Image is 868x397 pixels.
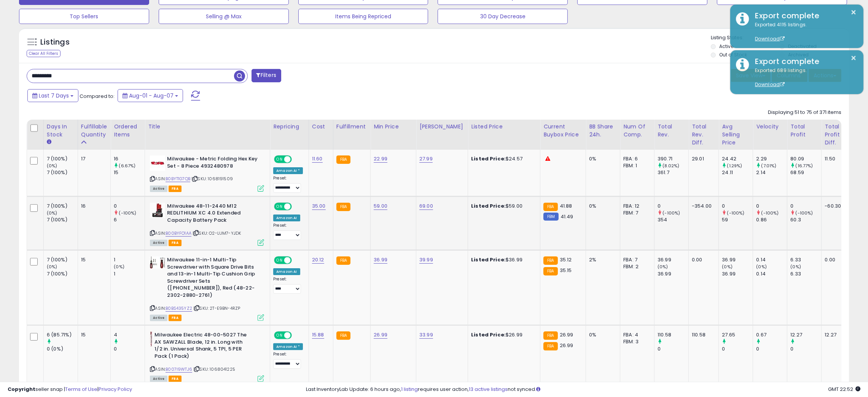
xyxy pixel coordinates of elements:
[336,256,350,265] small: FBA
[114,346,145,352] div: 0
[47,264,57,270] small: (0%)
[273,343,303,350] div: Amazon AI *
[47,139,51,146] small: Days In Stock.
[8,386,35,393] strong: Copyright
[790,155,821,162] div: 80.09
[756,271,787,277] div: 0.14
[27,89,78,102] button: Last 7 Days
[401,386,418,393] a: 1 listing
[658,155,688,162] div: 390.71
[150,203,264,245] div: ASIN:
[755,35,785,42] a: Download
[273,352,303,369] div: Preset:
[150,331,153,347] img: 31PMXs+DesL._SL40_.jpg
[749,21,858,43] div: Exported 4115 listings.
[790,271,821,277] div: 6.33
[658,346,688,352] div: 0
[722,216,753,223] div: 59
[114,256,145,263] div: 1
[275,156,284,163] span: ON
[761,210,779,216] small: (-100%)
[169,315,182,321] span: FBA
[543,203,557,211] small: FBA
[663,210,680,216] small: (-100%)
[825,203,842,210] div: -60.30
[722,203,753,210] div: 0
[727,210,745,216] small: (-100%)
[790,216,821,223] div: 60.3
[150,256,264,320] div: ASIN:
[543,331,557,340] small: FBA
[119,163,135,169] small: (6.67%)
[273,268,300,275] div: Amazon AI
[273,215,300,221] div: Amazon AI
[118,89,183,102] button: Aug-01 - Aug-07
[298,9,428,24] button: Items Being Repriced
[560,331,573,338] span: 26.99
[419,155,433,163] a: 27.99
[40,37,70,48] h5: Listings
[291,156,303,163] span: OFF
[722,271,753,277] div: 36.99
[99,386,132,393] a: Privacy Policy
[150,240,167,246] span: All listings currently available for purchase on Amazon
[167,155,260,171] b: Milwaukee - Metric Folding Hex Key Set - 8 Piece 4932480978
[169,240,182,246] span: FBA
[722,256,753,263] div: 36.99
[291,332,303,339] span: OFF
[790,331,821,338] div: 12.27
[336,331,350,340] small: FBA
[81,331,105,338] div: 15
[851,8,857,17] button: ×
[273,277,303,294] div: Preset:
[658,169,688,176] div: 361.7
[252,69,281,82] button: Filters
[692,331,713,338] div: 110.58
[790,264,801,270] small: (0%)
[471,155,534,162] div: $24.57
[658,203,688,210] div: 0
[722,331,753,338] div: 27.65
[154,331,247,362] b: Milwaukee Electric 48-00-5027 The AX SAWZALL Blade, 12 in. Long with 1/2 in. Universal Shank, 5 T...
[790,346,821,352] div: 0
[114,271,145,277] div: 1
[166,176,190,182] a: B0BYT1G7QB
[193,305,240,311] span: | SKU: 2T-E9BN-4RZP
[129,92,174,99] span: Aug-01 - Aug-07
[756,203,787,210] div: 0
[374,123,413,131] div: Min Price
[471,331,506,338] b: Listed Price:
[166,230,191,237] a: B00BYFO1AA
[374,202,387,210] a: 59.00
[150,256,165,269] img: 41yf4mN5oAL._SL40_.jpg
[114,203,145,210] div: 0
[825,155,842,162] div: 11.50
[81,123,107,139] div: Fulfillable Quantity
[623,263,648,270] div: FBM: 2
[790,169,821,176] div: 68.59
[419,123,465,131] div: [PERSON_NAME]
[27,50,61,57] div: Clear All Filters
[543,213,558,221] small: FBM
[273,223,303,240] div: Preset:
[623,338,648,345] div: FBM: 3
[756,264,767,270] small: (0%)
[47,346,78,352] div: 0 (0%)
[658,256,688,263] div: 36.99
[8,386,132,393] div: seller snap | |
[374,256,387,264] a: 36.99
[560,202,572,210] span: 41.88
[193,230,241,236] span: | SKU: O2-LUM7-YJDK
[419,202,433,210] a: 69.00
[47,271,78,277] div: 7 (100%)
[148,123,267,131] div: Title
[291,257,303,264] span: OFF
[755,81,785,88] a: Download
[39,92,69,99] span: Last 7 Days
[543,342,557,351] small: FBA
[166,366,192,373] a: B007I9WTJ6
[471,123,537,131] div: Listed Price
[828,386,860,393] span: 2025-08-15 22:52 GMT
[312,202,326,210] a: 35.00
[790,123,818,139] div: Total Profit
